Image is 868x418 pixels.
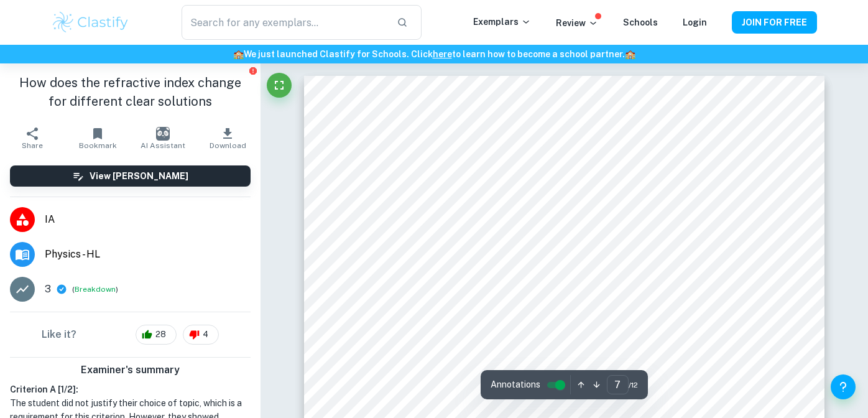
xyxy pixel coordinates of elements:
h6: Like it? [42,327,76,342]
span: AI Assistant [141,141,185,150]
span: 🏫 [233,49,244,59]
span: 28 [149,328,173,341]
a: here [433,49,452,59]
span: Bookmark [79,141,117,150]
span: Physics - HL [45,247,251,262]
div: 28 [136,325,177,345]
p: 3 [45,282,51,297]
button: Help and Feedback [831,374,856,399]
p: Exemplars [473,15,531,29]
button: JOIN FOR FREE [732,11,817,34]
h6: Criterion A [ 1 / 2 ]: [10,383,251,396]
h6: We just launched Clastify for Schools. Click to learn how to become a school partner. [2,47,866,61]
button: Bookmark [65,121,131,156]
span: / 12 [629,379,638,391]
button: Download [195,121,261,156]
button: Fullscreen [267,73,292,98]
button: Breakdown [75,284,116,295]
span: 4 [196,328,215,341]
img: Clastify logo [51,10,130,35]
a: Login [683,17,707,27]
span: Download [210,141,246,150]
div: 4 [183,325,219,345]
span: 🏫 [625,49,635,59]
a: Schools [623,17,658,27]
button: Report issue [249,66,258,75]
button: View [PERSON_NAME] [10,165,251,187]
span: IA [45,212,251,227]
input: Search for any exemplars... [182,5,387,40]
p: Review [556,16,598,30]
button: AI Assistant [130,121,195,156]
h6: Examiner's summary [5,363,256,378]
img: AI Assistant [156,127,170,141]
span: ( ) [72,284,118,295]
span: Share [22,141,43,150]
h1: How does the refractive index change for different clear solutions [10,73,251,111]
span: Annotations [491,378,540,391]
h6: View [PERSON_NAME] [90,169,188,183]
